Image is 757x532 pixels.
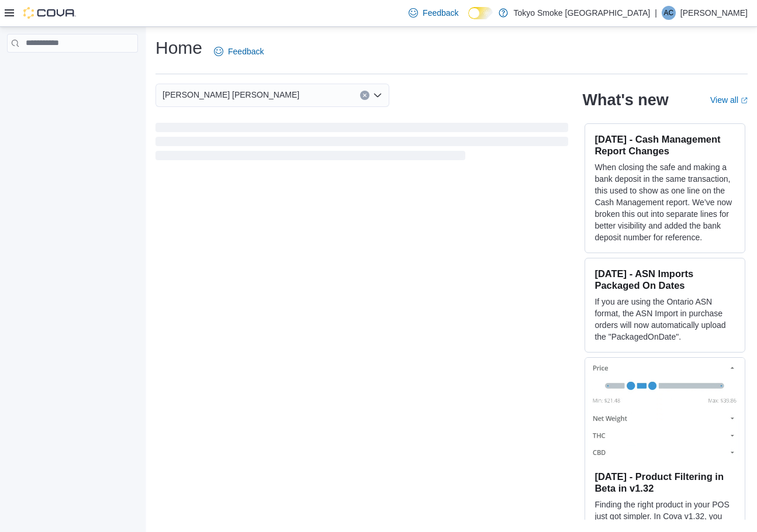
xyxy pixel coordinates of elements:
div: Angela Cain [662,6,676,20]
span: AC [664,6,674,20]
span: Dark Mode [468,19,469,20]
a: Feedback [209,40,268,63]
p: [PERSON_NAME] [680,6,748,20]
button: Open list of options [373,91,382,100]
p: When closing the safe and making a bank deposit in the same transaction, this used to show as one... [594,161,735,243]
h1: Home [155,36,202,60]
nav: Complex example [7,55,138,83]
h3: [DATE] - ASN Imports Packaged On Dates [594,268,735,291]
h3: [DATE] - Cash Management Report Changes [594,133,735,157]
span: [PERSON_NAME] [PERSON_NAME] [163,88,299,102]
button: Clear input [360,91,369,100]
a: View allExternal link [710,95,748,105]
p: If you are using the Ontario ASN format, the ASN Import in purchase orders will now automatically... [594,296,735,343]
p: | [655,6,657,20]
h2: What's new [582,91,668,109]
p: Tokyo Smoke [GEOGRAPHIC_DATA] [514,6,651,20]
span: Feedback [228,46,264,57]
span: Loading [155,125,568,163]
a: Feedback [404,1,463,25]
input: Dark Mode [468,7,493,19]
span: Feedback [423,7,458,19]
img: Cova [23,7,76,19]
h3: [DATE] - Product Filtering in Beta in v1.32 [594,471,735,494]
svg: External link [741,97,748,104]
